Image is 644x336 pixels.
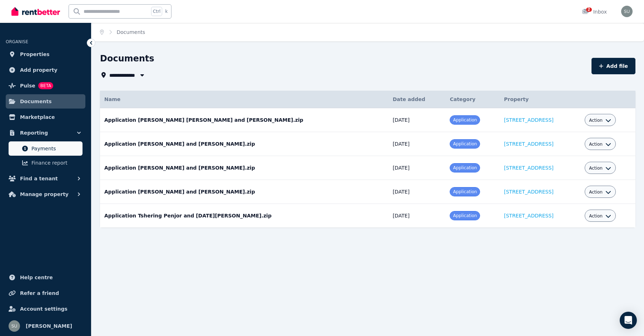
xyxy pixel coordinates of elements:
span: Application [453,141,477,146]
button: Action [589,165,611,171]
span: Application [453,165,477,170]
span: Marketplace [20,113,55,121]
span: ORGANISE [6,39,28,44]
h1: Documents [100,53,154,64]
a: Account settings [6,302,85,316]
span: Reporting [20,129,48,137]
span: Manage property [20,190,69,199]
span: BETA [38,82,53,89]
div: Inbox [582,8,607,15]
span: Documents [20,97,52,106]
span: Application [453,189,477,194]
a: Help centre [6,270,85,285]
td: [DATE] [388,108,445,132]
span: k [165,9,168,14]
a: Finance report [9,156,83,170]
span: Action [589,165,603,171]
th: Date added [388,91,445,108]
span: Application [453,117,477,122]
button: Reporting [6,126,85,140]
a: Properties [6,47,85,61]
button: Find a tenant [6,171,85,186]
img: Sue Upton [9,320,20,332]
span: Action [589,117,603,123]
button: Action [589,117,611,123]
td: [DATE] [388,204,445,228]
td: Application [PERSON_NAME] and [PERSON_NAME].zip [100,132,388,156]
td: Application [PERSON_NAME] [PERSON_NAME] and [PERSON_NAME].zip [100,108,388,132]
th: Category [445,91,500,108]
a: PulseBETA [6,79,85,93]
a: [STREET_ADDRESS] [504,117,554,123]
th: Property [500,91,580,108]
td: Application Tshering Penjor and [DATE][PERSON_NAME].zip [100,204,388,228]
img: RentBetter [11,6,60,17]
td: [DATE] [388,132,445,156]
span: Help centre [20,273,53,282]
a: [STREET_ADDRESS] [504,141,554,147]
span: Refer a friend [20,289,59,297]
a: [STREET_ADDRESS] [504,189,554,195]
a: Payments [9,141,83,156]
span: Action [589,213,603,219]
a: Marketplace [6,110,85,124]
span: Add property [20,66,58,74]
button: Add file [591,58,635,74]
nav: Breadcrumb [91,23,154,41]
td: Application [PERSON_NAME] and [PERSON_NAME].zip [100,180,388,204]
a: Documents [6,94,85,109]
span: Documents [117,29,145,36]
span: 2 [586,7,592,12]
span: Ctrl [151,7,162,16]
span: Application [453,213,477,218]
img: Sue Upton [621,6,633,17]
span: Account settings [20,305,68,313]
button: Action [589,213,611,219]
span: [PERSON_NAME] [26,322,72,330]
a: Add property [6,63,85,77]
span: Finance report [31,159,80,167]
button: Action [589,141,611,147]
button: Action [589,189,611,195]
a: [STREET_ADDRESS] [504,213,554,219]
a: Refer a friend [6,286,85,300]
span: Properties [20,50,50,59]
span: Payments [31,144,80,153]
button: Manage property [6,187,85,201]
td: [DATE] [388,180,445,204]
span: Action [589,141,603,147]
span: Find a tenant [20,174,58,183]
span: Pulse [20,81,35,90]
span: Action [589,189,603,195]
span: Name [104,96,120,102]
td: [DATE] [388,156,445,180]
a: [STREET_ADDRESS] [504,165,554,171]
td: Application [PERSON_NAME] and [PERSON_NAME].zip [100,156,388,180]
div: Open Intercom Messenger [620,312,637,329]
